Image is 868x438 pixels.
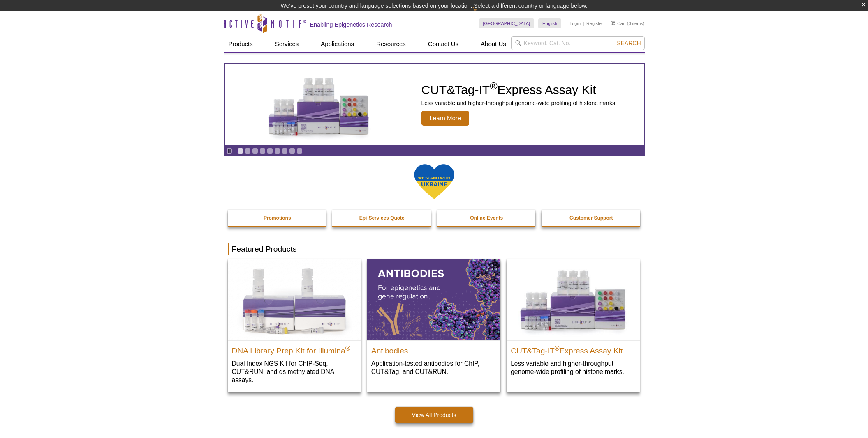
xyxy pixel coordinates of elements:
[237,148,243,154] a: Go to slide 1
[470,215,503,221] strong: Online Events
[423,36,463,52] a: Contact Us
[479,18,535,28] a: [GEOGRAPHIC_DATA]
[367,259,500,340] img: All Antibodies
[371,359,496,376] p: Application-tested antibodies for ChIP, CUT&Tag, and CUT&RUN.
[270,36,304,52] a: Services
[614,39,643,47] button: Search
[586,21,603,26] a: Register
[511,36,645,50] input: Keyword, Cat. No.
[232,343,357,355] h2: DNA Library Prep Kit for Illumina
[359,215,405,221] strong: Epi-Services Quote
[611,21,615,25] img: Your Cart
[507,259,640,384] a: CUT&Tag-IT® Express Assay Kit CUT&Tag-IT®Express Assay Kit Less variable and higher-throughput ge...
[583,18,584,28] li: |
[569,21,581,26] a: Login
[371,36,411,52] a: Resources
[296,148,303,154] a: Go to slide 9
[511,359,636,376] p: Less variable and higher-throughput genome-wide profiling of histone marks​.
[251,60,387,150] img: CUT&Tag-IT Express Assay Kit
[538,18,561,28] a: English
[289,148,295,154] a: Go to slide 8
[245,148,251,154] a: Go to slide 2
[267,148,273,154] a: Go to slide 5
[414,163,455,200] img: We Stand With Ukraine
[511,343,636,355] h2: CUT&Tag-IT Express Assay Kit
[437,210,537,226] a: Online Events
[476,36,511,52] a: About Us
[310,21,392,28] h2: Enabling Epigenetics Research
[228,259,361,392] a: DNA Library Prep Kit for Illumina DNA Library Prep Kit for Illumina® Dual Index NGS Kit for ChIP-...
[274,148,280,154] a: Go to slide 6
[569,215,613,221] strong: Customer Support
[225,64,644,145] article: CUT&Tag-IT Express Assay Kit
[611,18,645,28] li: (0 items)
[617,40,641,46] span: Search
[490,80,497,92] sup: ®
[367,259,500,384] a: All Antibodies Antibodies Application-tested antibodies for ChIP, CUT&Tag, and CUT&RUN.
[225,64,644,145] a: CUT&Tag-IT Express Assay Kit CUT&Tag-IT®Express Assay Kit Less variable and higher-throughput gen...
[542,210,641,226] a: Customer Support
[224,36,258,52] a: Products
[473,6,495,25] img: Change Here
[345,344,350,351] sup: ®
[232,359,357,384] p: Dual Index NGS Kit for ChIP-Seq, CUT&RUN, and ds methylated DNA assays.
[228,259,361,340] img: DNA Library Prep Kit for Illumina
[507,259,640,340] img: CUT&Tag-IT® Express Assay Kit
[421,111,470,126] span: Learn More
[555,344,560,351] sup: ®
[228,210,327,226] a: Promotions
[228,243,641,255] h2: Featured Products
[226,148,232,154] a: Toggle autoplay
[332,210,432,226] a: Epi-Services Quote
[395,407,473,423] a: View All Products
[259,148,266,154] a: Go to slide 4
[421,99,616,107] p: Less variable and higher-throughput genome-wide profiling of histone marks
[371,343,496,355] h2: Antibodies
[252,148,258,154] a: Go to slide 3
[264,215,291,221] strong: Promotions
[421,84,616,96] h2: CUT&Tag-IT Express Assay Kit
[611,21,626,26] a: Cart
[316,36,359,52] a: Applications
[282,148,288,154] a: Go to slide 7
